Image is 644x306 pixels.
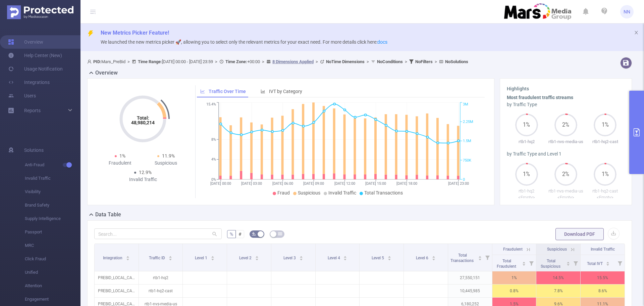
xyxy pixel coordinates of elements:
h3: Highlights [507,85,625,92]
span: We launched the new metrics picker 🚀, allowing you to select only the relevant metrics for your e... [101,39,387,45]
i: icon: caret-down [211,258,215,260]
i: icon: caret-up [211,255,215,257]
i: icon: caret-down [606,263,610,265]
tspan: 0 [463,177,465,182]
span: Brand Safety [25,199,80,212]
span: Integration [103,256,123,260]
span: Invalid Traffic [328,190,356,195]
i: icon: caret-down [567,263,570,265]
span: Suspicious [298,190,320,195]
div: Sort [566,261,570,265]
tspan: 750K [463,158,471,163]
tspan: [DATE] 06:00 [272,181,293,186]
h2: Data Table [95,211,121,219]
u: 8 Dimensions Applied [272,59,314,64]
a: Reports [24,104,41,117]
i: icon: caret-down [255,258,259,260]
a: docs [377,39,387,45]
i: Filter menu [571,255,580,271]
tspan: [DATE] 18:00 [396,181,417,186]
span: Level 4 [328,256,341,260]
p: 0.8% [492,285,536,297]
p: rtb1-nvs-media-us [546,188,585,194]
p: 14.5% [536,271,580,284]
span: <Empty> [597,195,613,200]
tspan: [DATE] 12:00 [334,181,355,186]
i: icon: caret-up [606,261,610,263]
div: Sort [211,255,215,259]
b: PID: [93,59,101,64]
div: Fraudulent [97,160,143,167]
tspan: [DATE] 23:00 [448,181,469,186]
p: 15.5% [581,271,625,284]
div: by Traffic Type and Level 1 [507,150,625,158]
span: <Empty> [518,195,535,200]
div: Invalid Traffic [120,176,166,183]
span: 1% [119,153,125,159]
span: Total IVT [587,261,604,266]
i: icon: caret-up [567,261,570,263]
span: Level 5 [372,256,385,260]
i: icon: bar-chart [261,89,265,94]
div: Sort [168,255,172,259]
div: by Traffic Type [507,101,625,108]
i: icon: caret-down [299,258,303,260]
b: No Filters [415,59,433,64]
b: No Solutions [445,59,468,64]
div: Sort [299,255,303,259]
p: rtb1-hq2-cast [586,138,625,145]
span: 1% [515,122,538,128]
p: 7.8% [536,285,580,297]
i: icon: caret-down [169,258,172,260]
span: Unified [25,266,80,279]
span: > [213,59,219,64]
i: icon: caret-down [388,258,391,260]
span: Visibility [25,185,80,199]
i: icon: user [87,59,93,64]
p: rtb1-nvs-media-us [546,138,585,145]
span: % [230,231,233,237]
tspan: 2.25M [463,120,473,124]
i: icon: caret-up [343,255,347,257]
span: 1% [594,122,616,128]
span: <Empty> [557,195,574,200]
p: rtb1-hq2-cast [586,188,625,194]
b: Time Range: [138,59,162,64]
span: Mars_PreBid [DATE] 00:00 - [DATE] 23:59 +00:00 [87,59,468,64]
i: icon: caret-up [432,255,435,257]
span: Total Transactions [364,190,403,195]
tspan: 0% [211,177,216,182]
span: Engagement [25,293,80,306]
div: Sort [478,255,482,259]
p: 10,445,985 [448,285,492,297]
a: Users [8,89,36,102]
h2: Overview [95,69,118,77]
span: IVT by Category [269,89,302,94]
span: 2% [554,122,577,128]
span: Traffic ID [149,256,166,260]
span: Invalid Traffic [591,247,615,252]
span: Total Suspicious [541,259,561,269]
span: Level 3 [283,256,297,260]
tspan: Total: [137,115,149,121]
tspan: [DATE] 15:00 [365,181,386,186]
p: 8.6% [581,285,625,297]
span: > [260,59,266,64]
div: Sort [606,261,610,265]
i: Filter menu [483,244,492,271]
span: 1% [515,172,538,177]
p: 27,550,151 [448,271,492,284]
i: icon: table [278,232,282,236]
tspan: 1.5M [463,139,471,143]
span: Total Transactions [450,253,475,263]
i: Filter menu [527,255,536,271]
i: icon: caret-up [388,255,391,257]
i: icon: line-chart [200,89,205,94]
img: Protected Media [7,5,73,19]
a: Overview [8,35,43,49]
tspan: 15.4% [206,102,216,107]
tspan: [DATE] 00:00 [210,181,231,186]
div: Suspicious [143,160,189,167]
p: 1% [492,271,536,284]
span: > [403,59,409,64]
